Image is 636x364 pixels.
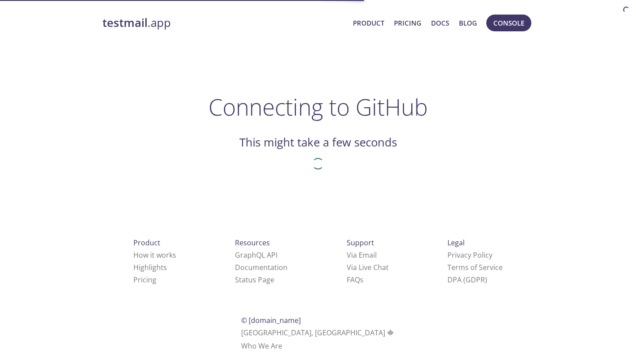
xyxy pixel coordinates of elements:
a: Status Page [235,275,274,285]
a: GraphQL API [235,250,277,260]
a: FAQ [347,275,363,285]
a: Via Live Chat [347,263,389,272]
a: Privacy Policy [447,250,492,260]
a: Via Email [347,250,377,260]
a: Docs [431,17,449,29]
span: [GEOGRAPHIC_DATA], [GEOGRAPHIC_DATA] [241,328,395,338]
a: testmail.app [102,15,346,30]
a: DPA (GDPR) [447,275,487,285]
a: How it works [133,250,176,260]
a: Blog [459,17,477,29]
span: Product [133,238,160,248]
a: Terms of Service [447,263,503,272]
span: s [360,275,363,285]
span: Console [493,17,524,29]
button: Console [486,15,531,31]
h1: Connecting to GitHub [208,94,428,120]
a: Pricing [394,17,421,29]
strong: testmail [102,15,148,30]
a: Product [353,17,384,29]
span: © [DOMAIN_NAME] [241,315,301,325]
a: Documentation [235,263,288,272]
a: Pricing [133,275,156,285]
a: Who We Are [241,341,282,351]
span: Resources [235,238,270,248]
span: Legal [447,238,465,248]
h2: This might take a few seconds [239,135,397,150]
a: Highlights [133,263,167,272]
span: Support [347,238,374,248]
